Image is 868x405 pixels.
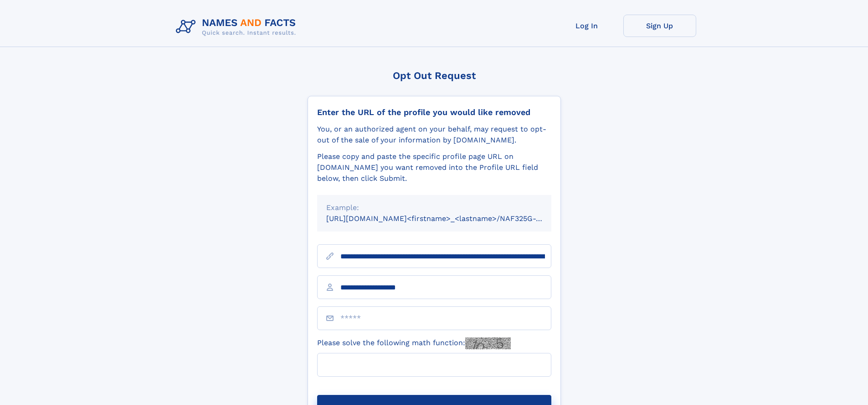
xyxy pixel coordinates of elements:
[317,107,551,117] div: Enter the URL of the profile you would like removed
[317,337,511,349] label: Please solve the following math function:
[550,15,623,37] a: Log In
[317,124,551,146] div: You, or an authorized agent on your behalf, may request to opt-out of the sale of your informatio...
[623,15,696,37] a: Sign Up
[326,202,542,213] div: Example:
[317,151,551,184] div: Please copy and paste the specific profile page URL on [DOMAIN_NAME] you want removed into the Pr...
[308,70,561,81] div: Opt Out Request
[326,214,569,223] small: [URL][DOMAIN_NAME]<firstname>_<lastname>/NAF325G-xxxxxxxx
[172,15,303,39] img: Logo Names and Facts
